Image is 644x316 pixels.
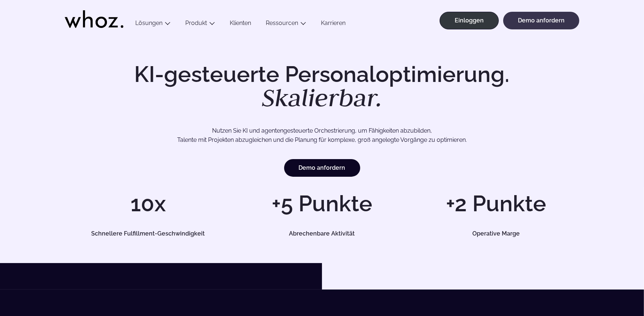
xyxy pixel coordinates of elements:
[128,19,178,29] button: Lösungen
[440,12,499,29] a: Einloggen
[90,126,554,145] p: Nutzen Sie KI und agentengesteuerte Orchestrierung, um Fähigkeiten abzubilden, Talente mit Projek...
[503,12,579,29] a: Demo anfordern
[258,19,314,29] button: Ressourcen
[73,231,223,237] h5: Schnellere Fulfillment-Geschwindigkeit
[247,231,397,237] h5: Abrechenbare Aktivität
[135,19,162,26] font: Lösungen
[65,193,231,215] h1: 10x
[284,159,360,177] a: Demo anfordern
[595,267,634,306] iframe: Chatbot
[185,19,207,26] a: Produkt
[262,81,382,114] em: Skalierbar.
[266,19,298,26] a: Ressourcen
[413,193,579,215] h1: +2 Punkte
[314,19,353,29] a: Karrieren
[421,231,571,237] h5: Operative Marge
[134,63,510,110] h1: KI-gesteuerte Personaloptimierung.
[222,19,258,29] a: Klienten
[239,193,405,215] h1: +5 Punkte
[178,19,222,29] button: Produkt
